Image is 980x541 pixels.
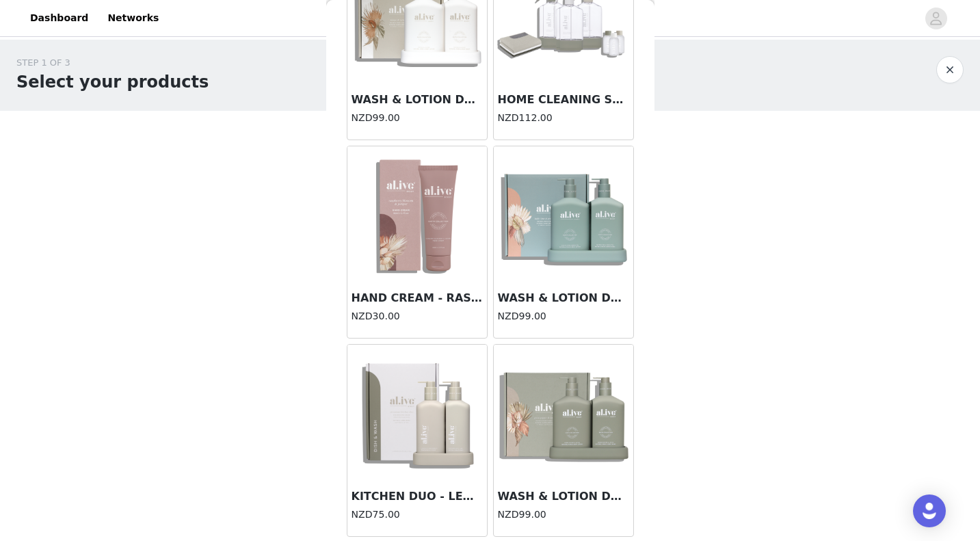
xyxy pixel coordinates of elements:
h3: WASH & LOTION DUO - GREEN PEPPER & LOTUS [498,488,629,505]
img: WASH & LOTION DUO - KAFFIR LIME & GREEN TEA [495,146,632,283]
h3: HAND CREAM - RASPBERRY BLOSSOM & JUNIPER [352,290,483,306]
h4: NZD99.00 [498,309,629,324]
h3: KITCHEN DUO - LEMON & POMEGRANATE + WATERMELON & LIME [352,488,483,505]
h4: NZD112.00 [498,111,629,125]
a: Networks [99,3,167,34]
h1: Select your products [16,70,209,94]
h4: NZD30.00 [352,309,483,324]
img: WASH & LOTION DUO - GREEN PEPPER & LOTUS [495,345,632,481]
h4: NZD99.00 [498,507,629,522]
h3: HOME CLEANING STARTER KIT [498,92,629,108]
img: HAND CREAM - RASPBERRY BLOSSOM & JUNIPER [349,146,486,283]
img: KITCHEN DUO - LEMON & POMEGRANATE + WATERMELON & LIME [349,345,486,481]
a: Dashboard [22,3,96,34]
div: Open Intercom Messenger [913,494,946,527]
div: STEP 1 OF 3 [16,56,209,70]
h3: WASH & LOTION DUO - MANGO & LYCHEE [352,92,483,108]
h4: NZD99.00 [352,111,483,125]
div: avatar [929,8,942,29]
h3: WASH & LOTION DUO - KAFFIR LIME & GREEN TEA [498,290,629,306]
h4: NZD75.00 [352,507,483,522]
